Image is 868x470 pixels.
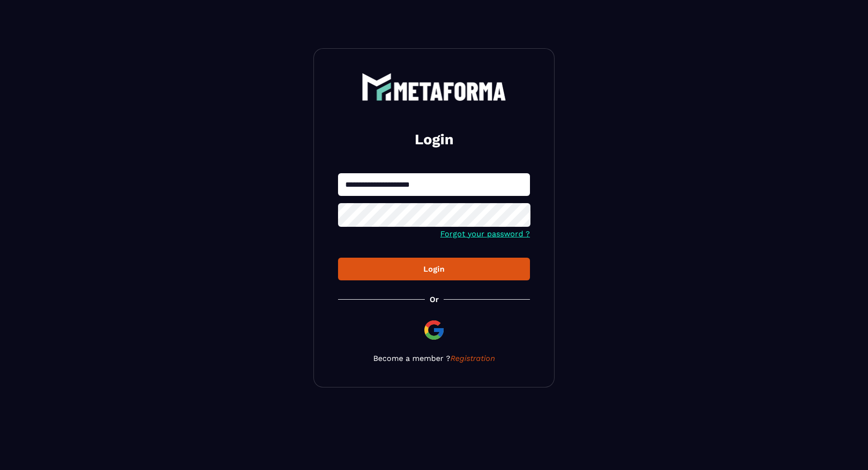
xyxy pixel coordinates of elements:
button: Login [338,258,530,280]
p: Or [430,295,439,304]
img: logo [362,73,506,101]
a: logo [338,73,530,101]
p: Become a member ? [338,354,530,363]
a: Registration [450,354,495,363]
h2: Login [350,130,518,149]
div: Login [346,264,522,274]
img: google [422,318,446,342]
a: Forgot your password ? [440,229,530,238]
